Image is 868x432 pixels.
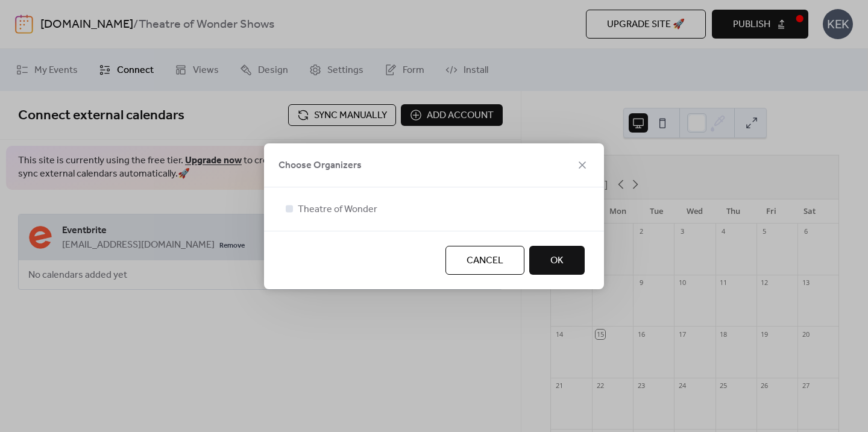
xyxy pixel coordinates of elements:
span: Choose Organizers [278,158,362,173]
span: Theatre of Wonder [298,202,377,217]
button: Cancel [445,246,524,275]
span: OK [550,254,564,268]
button: OK [529,246,585,275]
span: Cancel [467,254,503,268]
